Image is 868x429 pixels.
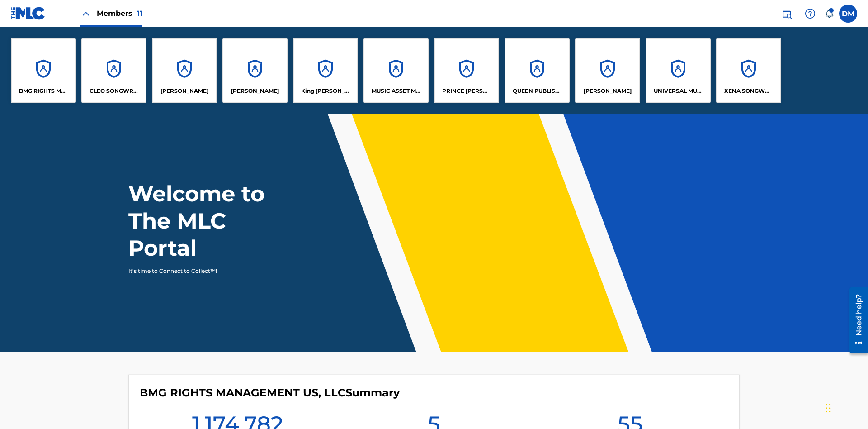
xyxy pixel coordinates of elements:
a: Public Search [778,5,796,23]
a: AccountsPRINCE [PERSON_NAME] [434,38,499,103]
a: Accounts[PERSON_NAME] [575,38,640,103]
a: AccountsMUSIC ASSET MANAGEMENT (MAM) [363,38,429,103]
a: AccountsUNIVERSAL MUSIC PUB GROUP [646,38,711,103]
iframe: Resource Center [843,284,868,358]
a: AccountsCLEO SONGWRITER [81,38,146,103]
div: Notifications [825,9,834,18]
p: King McTesterson [301,87,350,95]
p: ELVIS COSTELLO [160,87,208,95]
iframe: Chat Widget [823,386,868,429]
div: Drag [826,395,831,422]
h4: BMG RIGHTS MANAGEMENT US, LLC [140,386,400,400]
p: MUSIC ASSET MANAGEMENT (MAM) [372,87,421,95]
p: CLEO SONGWRITER [90,87,139,95]
p: QUEEN PUBLISHA [513,87,562,95]
img: search [781,8,792,19]
a: Accounts[PERSON_NAME] [152,38,217,103]
span: 11 [137,9,142,18]
h1: Welcome to The MLC Portal [128,180,297,262]
a: AccountsBMG RIGHTS MANAGEMENT US, LLC [11,38,76,103]
p: It's time to Connect to Collect™! [128,267,285,275]
p: PRINCE MCTESTERSON [442,87,491,95]
div: Help [801,5,819,23]
img: help [805,8,816,19]
span: Members [97,8,142,19]
p: UNIVERSAL MUSIC PUB GROUP [654,87,703,95]
p: XENA SONGWRITER [724,87,774,95]
p: BMG RIGHTS MANAGEMENT US, LLC [19,87,68,95]
img: Close [80,8,91,19]
div: User Menu [839,5,857,23]
a: Accounts[PERSON_NAME] [222,38,288,103]
a: AccountsKing [PERSON_NAME] [293,38,358,103]
a: AccountsXENA SONGWRITER [716,38,781,103]
a: AccountsQUEEN PUBLISHA [505,38,570,103]
p: RONALD MCTESTERSON [584,87,632,95]
p: EYAMA MCSINGER [231,87,279,95]
img: MLC Logo [11,7,46,20]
